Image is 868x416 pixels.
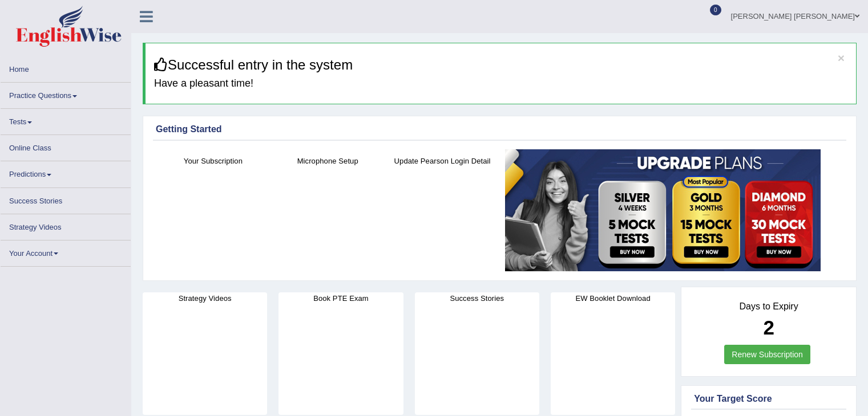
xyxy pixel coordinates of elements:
h4: Success Stories [415,292,539,304]
a: Renew Subscription [724,345,810,364]
h4: Days to Expiry [694,301,843,312]
a: Tests [1,109,131,131]
a: Predictions [1,161,131,183]
a: Online Class [1,135,131,157]
h3: Successful entry in the system [154,58,847,72]
a: Practice Questions [1,83,131,105]
h4: Strategy Videos [143,292,267,304]
h4: Book PTE Exam [278,292,403,304]
h4: Microphone Setup [276,155,380,167]
img: small5.jpg [505,149,821,271]
h4: Your Subscription [162,155,265,167]
div: Your Target Score [694,392,843,406]
h4: Update Pearson Login Detail [391,155,494,167]
a: Your Account [1,240,131,263]
h4: EW Booklet Download [551,292,675,304]
a: Home [1,56,131,79]
a: Success Stories [1,188,131,210]
button: × [838,52,845,64]
span: 0 [710,5,721,15]
div: Getting Started [156,123,843,136]
a: Strategy Videos [1,214,131,236]
b: 2 [763,316,774,338]
h4: Have a pleasant time! [154,78,847,89]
